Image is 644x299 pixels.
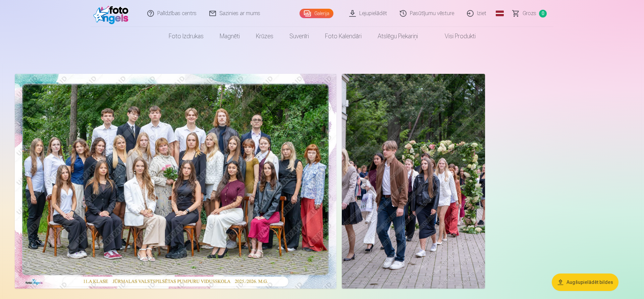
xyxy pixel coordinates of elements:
[300,9,333,18] a: Galerija
[317,27,370,46] a: Foto kalendāri
[281,27,317,46] a: Suvenīri
[426,27,484,46] a: Visi produkti
[552,273,619,291] button: Augšupielādēt bildes
[161,27,212,46] a: Foto izdrukas
[539,10,547,17] span: 0
[93,3,132,24] img: /fa3
[248,27,281,46] a: Krūzes
[370,27,426,46] a: Atslēgu piekariņi
[212,27,248,46] a: Magnēti
[523,9,536,17] span: Grozs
